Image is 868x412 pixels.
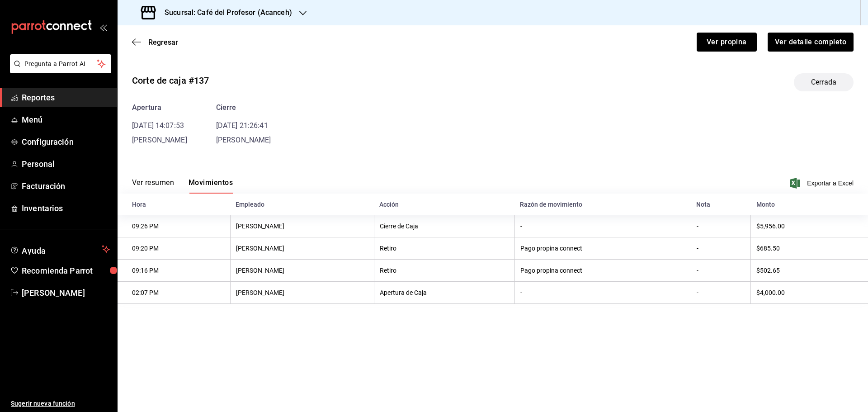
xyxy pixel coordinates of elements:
[792,178,854,189] button: Exportar a Excel
[148,38,178,47] span: Regresar
[132,38,178,47] button: Regresar
[751,237,868,260] th: $685.50
[216,102,271,113] div: Cierre
[24,59,97,69] span: Pregunta a Parrot AI
[11,399,110,408] span: Sugerir nueva función
[132,102,187,113] div: Apertura
[751,215,868,237] th: $5,956.00
[132,178,174,194] button: Ver resumen
[10,54,111,73] button: Pregunta a Parrot AI
[230,260,374,282] th: [PERSON_NAME]
[157,7,292,18] h3: Sucursal: Café del Profesor (Acanceh)
[22,265,110,277] span: Recomienda Parrot
[751,260,868,282] th: $502.65
[374,237,514,260] th: Retiro
[374,215,514,237] th: Cierre de Caja
[691,215,751,237] th: -
[691,194,751,215] th: Nota
[768,33,854,52] button: Ver detalle completo
[230,215,374,237] th: [PERSON_NAME]
[22,202,110,214] span: Inventarios
[751,194,868,215] th: Monto
[514,194,691,215] th: Razón de movimiento
[22,136,110,148] span: Configuración
[216,121,268,130] time: [DATE] 21:26:41
[132,74,209,87] div: Corte de caja #137
[216,136,271,144] span: [PERSON_NAME]
[132,136,187,144] span: [PERSON_NAME]
[691,260,751,282] th: -
[22,114,110,126] span: Menú
[22,244,98,255] span: Ayuda
[230,237,374,260] th: [PERSON_NAME]
[118,237,230,260] th: 09:20 PM
[374,260,514,282] th: Retiro
[118,282,230,304] th: 02:07 PM
[514,237,691,260] th: Pago propina connect
[514,215,691,237] th: -
[806,77,842,88] span: Cerrada
[514,282,691,304] th: -
[22,158,110,170] span: Personal
[189,178,233,194] button: Movimientos
[374,282,514,304] th: Apertura de Caja
[514,260,691,282] th: Pago propina connect
[132,121,184,130] time: [DATE] 14:07:53
[374,194,514,215] th: Acción
[118,215,230,237] th: 09:26 PM
[132,178,233,194] div: navigation tabs
[22,287,110,299] span: [PERSON_NAME]
[751,282,868,304] th: $4,000.00
[22,91,110,104] span: Reportes
[691,237,751,260] th: -
[118,194,230,215] th: Hora
[118,260,230,282] th: 09:16 PM
[230,282,374,304] th: [PERSON_NAME]
[230,194,374,215] th: Empleado
[691,282,751,304] th: -
[697,33,757,52] button: Ver propina
[99,24,107,31] button: open_drawer_menu
[22,180,110,192] span: Facturación
[6,66,111,75] a: Pregunta a Parrot AI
